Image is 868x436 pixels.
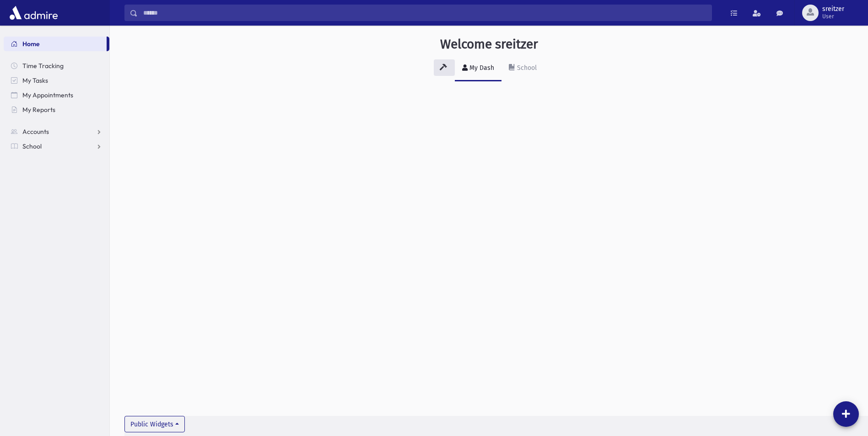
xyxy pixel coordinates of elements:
span: My Tasks [22,76,48,85]
div: My Dash [468,64,494,72]
h3: Welcome sreitzer [440,37,538,52]
span: sreitzer [822,5,844,13]
span: My Appointments [22,91,73,99]
a: My Tasks [4,73,109,88]
span: Home [22,40,40,48]
span: School [22,142,42,150]
a: School [4,139,109,154]
a: Time Tracking [4,58,109,73]
img: AdmirePro [7,4,60,22]
a: Home [4,37,107,51]
a: My Dash [455,56,501,81]
a: My Appointments [4,88,109,102]
a: School [501,56,544,81]
div: School [515,64,537,72]
a: Accounts [4,124,109,139]
a: My Reports [4,102,109,117]
input: Search [138,5,712,21]
button: Public Widgets [124,416,185,432]
span: My Reports [22,106,55,114]
span: User [822,13,844,20]
span: Time Tracking [22,62,64,70]
span: Accounts [22,128,49,136]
